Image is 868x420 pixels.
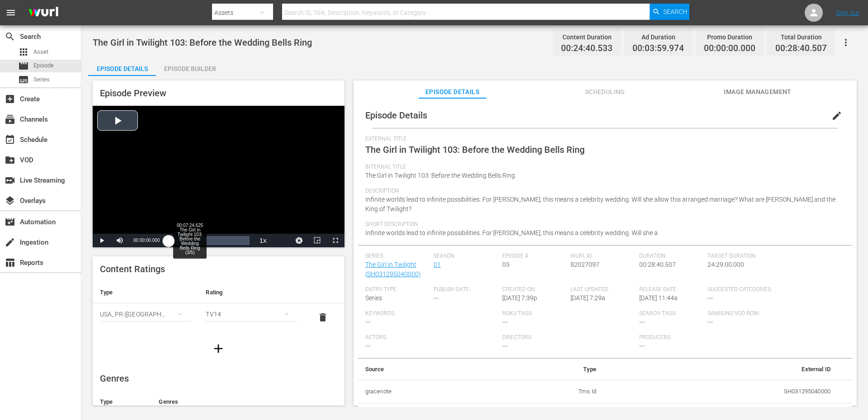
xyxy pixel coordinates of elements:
[88,58,156,76] button: Episode Details
[708,318,713,326] span: ---
[775,31,827,43] div: Total Duration
[365,253,429,260] span: Series:
[22,2,65,24] img: ans4CAIJ8jUAAAAAAAAAAAAAAAAAAAAAAAAgQb4GAAAAAAAAAAAAAAAAAAAAAAAAJMjXAAAAAAAAAAAAAAAAAAAAAAAAgAT5G...
[434,294,439,302] span: ---
[326,234,344,247] button: Fullscreen
[100,373,129,384] span: Genres
[836,9,859,16] a: Sign Out
[365,196,835,212] span: Infinite worlds lead to infinite possibilities. For [PERSON_NAME], this means a celebrity wedding...
[365,294,382,302] span: Series
[5,31,15,42] span: Search
[510,359,604,380] th: Type
[365,136,840,143] span: External Title
[434,286,498,293] span: Publish Date:
[708,253,840,260] span: Target Duration:
[639,294,678,302] span: [DATE] 11:44a
[365,229,658,236] span: Infinite worlds lead to infinite possibilities. For [PERSON_NAME], this means a celebrity wedding...
[5,257,15,268] span: Reports
[133,238,160,243] span: 00:00:00.000
[365,286,429,293] span: Entry Type:
[254,234,272,247] button: Playback Rate
[561,31,613,43] div: Content Duration
[704,43,755,54] span: 00:00:00.000
[33,75,50,84] span: Series
[312,307,334,328] button: delete
[365,172,515,179] span: The Girl in Twilight 103: Before the Wedding Bells Ring
[502,318,508,326] span: ---
[502,342,508,349] span: ---
[33,47,48,57] span: Asset
[571,86,639,98] span: Scheduling
[93,391,151,413] th: Type
[502,310,635,317] span: Roku Tags:
[358,359,510,380] th: Source
[5,195,15,206] span: Overlays
[571,261,599,268] span: 82027097
[632,31,684,43] div: Ad Duration
[5,217,15,227] span: Automation
[708,294,713,302] span: ---
[169,236,249,245] div: Progress Bar
[365,261,421,278] a: The Girl in Twilight (SH031295040000)
[502,334,635,341] span: Directors
[639,342,645,349] span: ---
[434,253,498,260] span: Season:
[365,310,498,317] span: Keywords:
[639,253,703,260] span: Duration:
[18,61,29,71] span: Episode
[502,253,566,260] span: Episode #:
[5,155,15,165] span: VOD
[93,106,344,247] div: Video Player
[704,31,755,43] div: Promo Duration
[100,302,191,327] div: USA_PR ([GEOGRAPHIC_DATA])
[639,310,703,317] span: Search Tags:
[365,334,498,341] span: Actors
[724,86,792,98] span: Image Management
[708,286,840,293] span: Suggested Categories:
[604,380,838,403] td: SH031295040000
[308,234,326,247] button: Picture-in-Picture
[100,88,166,99] span: Episode Preview
[365,318,371,326] span: ---
[639,318,645,326] span: ---
[93,282,198,303] th: Type
[831,110,842,121] span: edit
[100,264,165,274] span: Content Ratings
[5,175,15,186] span: Live Streaming
[317,312,328,323] span: delete
[571,286,635,293] span: Last Updated:
[708,261,744,268] span: 24:29:00.000
[571,294,605,302] span: [DATE] 7:29a
[93,282,344,331] table: simple table
[708,310,772,317] span: Samsung VOD Row:
[151,391,316,413] th: Genres
[5,114,15,125] span: Channels
[365,164,840,171] span: Internal Title
[33,61,54,70] span: Episode
[5,134,15,145] span: Schedule
[571,253,635,260] span: Wurl ID:
[365,221,840,228] span: Short Description
[502,261,509,268] span: 03
[18,74,29,85] span: Series
[365,188,840,195] span: Description
[639,261,676,268] span: 00:28:40.507
[502,294,537,302] span: [DATE] 7:39p
[156,58,224,76] button: Episode Builder
[88,58,156,80] div: Episode Details
[775,43,827,54] span: 00:28:40.507
[93,234,111,247] button: Play
[365,342,371,349] span: ---
[93,37,312,48] span: The Girl in Twilight 103: Before the Wedding Bells Ring
[650,4,689,20] button: Search
[604,359,838,380] th: External ID
[365,110,427,121] span: Episode Details
[434,261,441,268] a: 01
[290,234,308,247] button: Jump To Time
[826,105,848,127] button: edit
[5,7,16,18] span: menu
[18,47,29,57] span: Asset
[5,94,15,104] span: Create
[198,282,304,303] th: Rating
[639,286,703,293] span: Release Date:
